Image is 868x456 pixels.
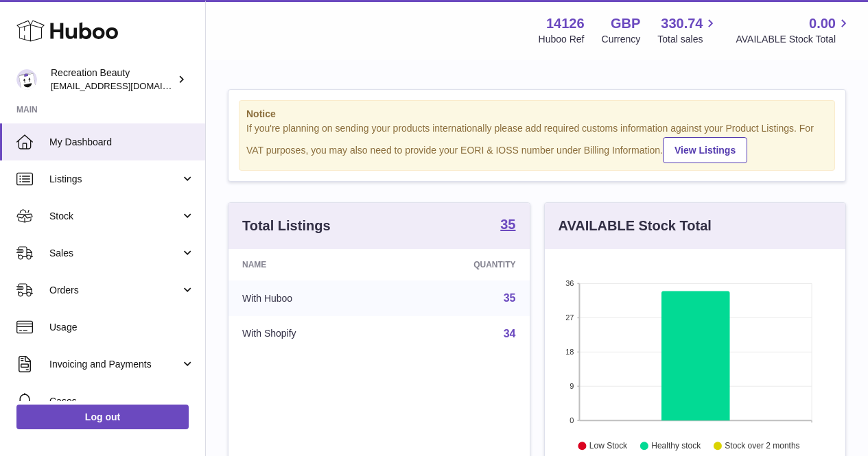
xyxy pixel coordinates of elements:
[611,14,640,33] strong: GBP
[546,14,585,33] strong: 14126
[228,249,390,280] th: Name
[657,33,718,46] span: Total sales
[51,67,174,93] div: Recreation Beauty
[565,348,574,356] text: 18
[657,14,718,46] a: 330.74 Total sales
[559,217,712,235] h3: AVAILABLE Stock Total
[539,33,585,46] div: Huboo Ref
[390,249,529,280] th: Quantity
[49,247,180,260] span: Sales
[49,284,180,297] span: Orders
[49,136,195,149] span: My Dashboard
[228,316,390,352] td: With Shopify
[242,217,331,235] h3: Total Listings
[49,210,180,223] span: Stock
[16,405,189,429] a: Log out
[661,14,703,33] span: 330.74
[809,14,836,33] span: 0.00
[736,33,852,46] span: AVAILABLE Stock Total
[570,382,574,390] text: 9
[51,80,202,91] span: [EMAIL_ADDRESS][DOMAIN_NAME]
[500,217,515,234] a: 35
[49,358,180,371] span: Invoicing and Payments
[504,292,516,304] a: 35
[736,14,852,46] a: 0.00 AVAILABLE Stock Total
[589,441,627,451] text: Low Stock
[651,441,701,451] text: Healthy stock
[228,280,390,316] td: With Huboo
[49,321,195,334] span: Usage
[565,313,574,322] text: 27
[16,69,37,90] img: production@recreationbeauty.com
[49,173,180,186] span: Listings
[500,217,515,231] strong: 35
[565,279,574,287] text: 36
[602,33,641,46] div: Currency
[725,441,799,451] text: Stock over 2 months
[49,395,195,408] span: Cases
[570,416,574,424] text: 0
[504,328,516,339] a: 34
[246,122,828,163] div: If you're planning on sending your products internationally please add required customs informati...
[246,108,828,121] strong: Notice
[663,137,747,163] a: View Listings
